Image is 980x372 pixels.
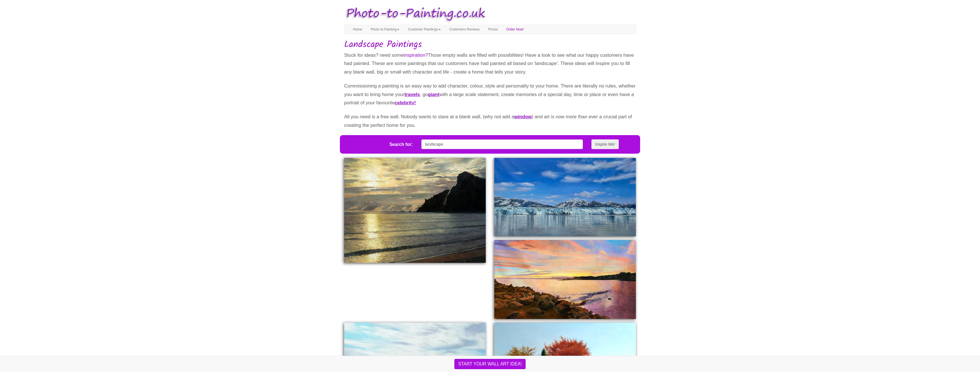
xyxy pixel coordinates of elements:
[403,52,428,58] span: inspiration?
[344,82,636,107] p: Commissioning a painting is an easy way to add character, colour, style and personality to your h...
[349,25,366,34] a: Home
[494,240,636,319] img: Photo to Painting
[494,158,636,236] img: Photo to Painting
[591,139,618,149] button: Inspire Me!
[502,25,528,34] a: Order Now!
[405,92,420,97] a: travels
[404,25,445,34] a: Customer Paintings
[428,92,439,97] a: giant
[484,25,502,34] a: Prices
[454,359,525,369] button: START YOUR WALL ART IDEA!
[341,3,487,25] img: Photo to Painting
[344,51,636,76] p: Stuck for ideas? need some Those empty walls are filled with possibilities! Have a look to see wh...
[389,141,413,148] label: Search for:
[445,25,484,34] a: Customers Reviews
[366,25,404,34] a: Photo to Painting
[395,100,416,105] a: celebrity!
[514,114,532,119] a: window
[344,158,486,263] img: Photo to Painting
[344,113,636,129] p: All you need is a free wall. Nobody wants to stare at a blank wall, (why not add a ) and art is n...
[344,40,636,50] h1: Landscape Paintings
